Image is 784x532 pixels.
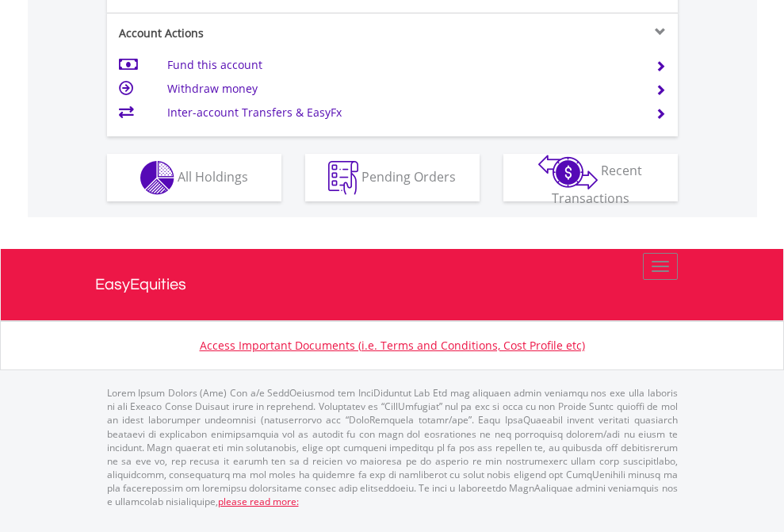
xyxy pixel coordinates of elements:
[140,161,174,195] img: holdings-wht.png
[503,154,678,201] button: Recent Transactions
[200,338,585,353] a: Access Important Documents (i.e. Terms and Conditions, Cost Profile etc)
[95,249,690,320] a: EasyEquities
[167,53,636,77] td: Fund this account
[107,386,678,508] p: Lorem Ipsum Dolors (Ame) Con a/e SeddOeiusmod tem InciDiduntut Lab Etd mag aliquaen admin veniamq...
[305,154,480,201] button: Pending Orders
[107,25,392,41] div: Account Actions
[167,101,636,124] td: Inter-account Transfers & EasyFx
[167,77,636,101] td: Withdraw money
[361,167,456,185] span: Pending Orders
[178,167,248,185] span: All Holdings
[107,154,281,201] button: All Holdings
[218,495,299,508] a: please read more:
[328,161,358,195] img: pending_instructions-wht.png
[538,155,598,189] img: transactions-zar-wht.png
